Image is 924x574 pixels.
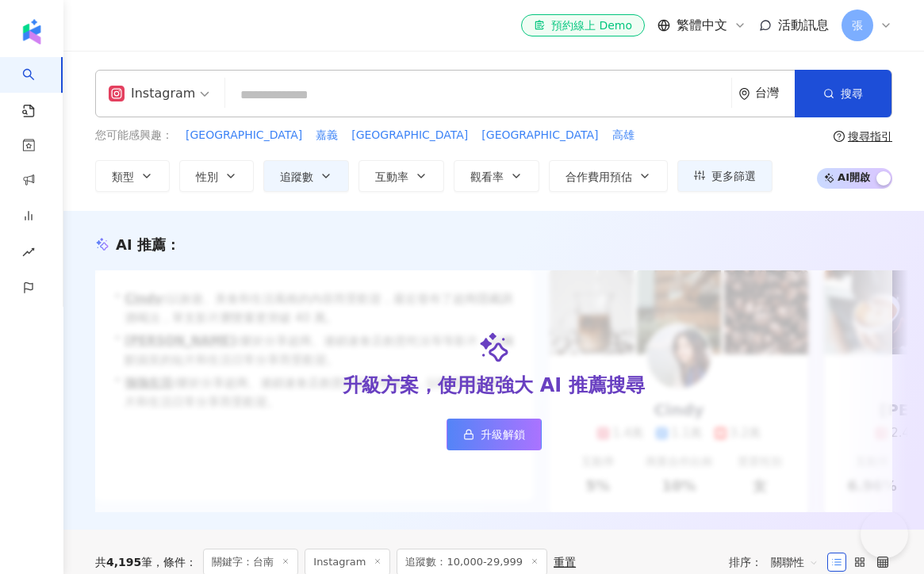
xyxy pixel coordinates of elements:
span: [GEOGRAPHIC_DATA] [351,128,468,143]
span: [GEOGRAPHIC_DATA] [481,128,598,143]
span: 嘉義 [316,128,338,143]
div: 台灣 [755,86,795,100]
span: 追蹤數 [280,170,313,183]
span: 性別 [196,170,218,183]
div: 搜尋指引 [848,130,892,143]
span: [GEOGRAPHIC_DATA] [186,128,302,143]
a: 升級解鎖 [447,419,542,450]
button: 互動率 [358,160,444,192]
span: 互動率 [375,170,408,183]
span: 活動訊息 [778,17,829,33]
img: logo icon [19,19,44,44]
span: 張 [852,17,863,34]
div: 共 筆 [95,556,152,568]
button: [GEOGRAPHIC_DATA] [185,127,303,144]
button: [GEOGRAPHIC_DATA] [351,127,469,144]
div: 重置 [554,556,576,568]
button: 性別 [179,160,254,192]
span: 類型 [112,170,134,183]
span: 合作費用預估 [566,170,632,183]
span: 高雄 [612,128,635,143]
iframe: Help Scout Beacon - Open [861,511,908,558]
button: 觀看率 [454,160,539,192]
span: 搜尋 [841,87,863,100]
span: 觀看率 [470,170,504,183]
div: 預約線上 Demo [534,17,632,33]
span: question-circle [834,131,845,142]
button: 搜尋 [795,70,891,117]
button: [GEOGRAPHIC_DATA] [481,127,599,144]
span: 條件 ： [152,556,197,568]
span: environment [738,88,750,100]
span: rise [22,236,35,272]
button: 追蹤數 [263,160,349,192]
button: 高雄 [612,127,635,144]
div: 升級方案，使用超強大 AI 推薦搜尋 [343,373,644,400]
span: 繁體中文 [677,17,727,34]
div: Instagram [109,81,195,106]
a: 預約線上 Demo [521,14,645,36]
span: 更多篩選 [711,170,756,182]
div: 2.4萬 [891,425,922,442]
span: 升級解鎖 [481,428,525,441]
a: search [22,57,54,119]
span: 您可能感興趣： [95,128,173,143]
button: 類型 [95,160,170,192]
button: 合作費用預估 [549,160,668,192]
span: 4,195 [106,556,141,568]
button: 嘉義 [315,127,339,144]
button: 更多篩選 [677,160,773,192]
div: AI 推薦 ： [116,235,180,254]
